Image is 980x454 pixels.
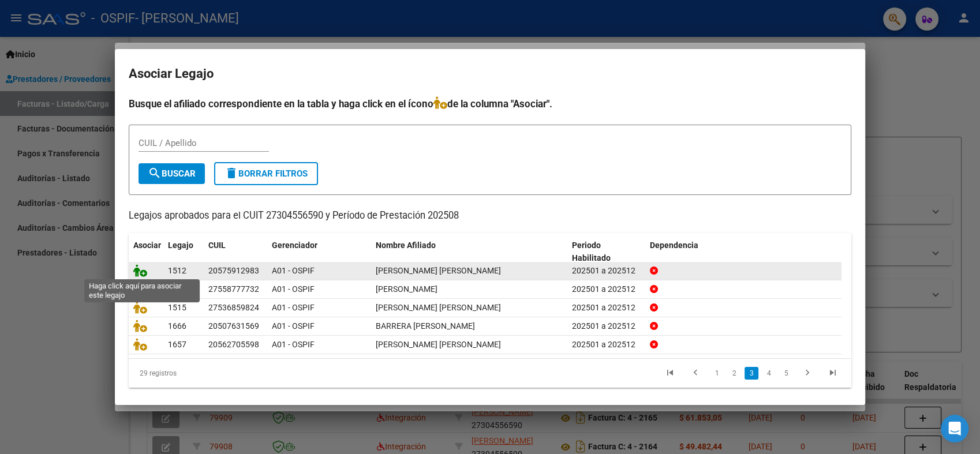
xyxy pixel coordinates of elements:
a: 2 [727,367,741,380]
div: 20575912983 [208,264,259,277]
span: 1512 [168,266,186,275]
p: Legajos aprobados para el CUIT 27304556590 y Período de Prestación 202508 [129,209,851,223]
a: 3 [745,367,758,380]
li: page 2 [725,363,743,383]
div: 20507631569 [208,320,259,333]
div: 202501 a 202512 [572,338,641,351]
span: PAEZ BENJAMIN NEHUEN [376,284,437,294]
li: page 3 [743,363,760,383]
datatable-header-cell: CUIL [204,233,267,271]
button: Buscar [139,163,205,184]
span: A01 - OSPIF [272,284,315,294]
span: Legajo [168,241,193,250]
span: A01 - OSPIF [272,321,315,331]
a: 1 [710,367,724,380]
span: 1515 [168,303,186,312]
span: 1666 [168,321,186,331]
a: 5 [779,367,793,380]
span: A01 - OSPIF [272,340,315,349]
div: 202501 a 202512 [572,283,641,296]
a: go to last page [822,367,844,380]
span: RIQUELME THIAGO VALENTIN [376,266,501,275]
span: A01 - OSPIF [272,266,315,275]
span: Buscar [148,168,196,179]
li: page 5 [777,363,795,383]
span: Dependencia [650,241,698,250]
span: BARRERA ULISES ADRIEL [376,321,475,331]
datatable-header-cell: Periodo Habilitado [567,233,645,271]
div: 202501 a 202512 [572,301,641,314]
a: go to previous page [684,367,706,380]
div: 202501 a 202512 [572,264,641,277]
div: 29 registros [129,359,271,388]
a: go to next page [796,367,818,380]
span: Asociar [133,241,161,250]
div: 20562705598 [208,338,259,351]
datatable-header-cell: Asociar [129,233,163,271]
span: A01 - OSPIF [272,303,315,312]
span: LEDESMA BLUMA VICTORIA VALENTINA [376,303,501,312]
datatable-header-cell: Dependencia [645,233,841,271]
button: Borrar Filtros [214,162,318,185]
span: Gerenciador [272,241,317,250]
span: 1657 [168,340,186,349]
h2: Asociar Legajo [129,63,851,85]
a: 4 [762,367,776,380]
h4: Busque el afiliado correspondiente en la tabla y haga click en el ícono de la columna "Asociar". [129,96,851,111]
span: CUIL [208,241,226,250]
div: 27536859824 [208,301,259,314]
a: go to first page [659,367,681,380]
datatable-header-cell: Nombre Afiliado [371,233,567,271]
datatable-header-cell: Legajo [163,233,204,271]
mat-icon: search [148,166,162,180]
datatable-header-cell: Gerenciador [267,233,371,271]
li: page 1 [708,363,725,383]
div: 27558777732 [208,283,259,296]
mat-icon: delete [225,166,238,180]
span: Periodo Habilitado [572,241,611,263]
span: Borrar Filtros [225,168,308,179]
span: CAMACHO LOPEZ GIOVANNI SEBASTIAN [376,340,501,349]
span: Nombre Afiliado [376,241,436,250]
span: 1597 [168,284,186,294]
li: page 4 [760,363,777,383]
div: Open Intercom Messenger [941,415,968,442]
div: 202501 a 202512 [572,320,641,333]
